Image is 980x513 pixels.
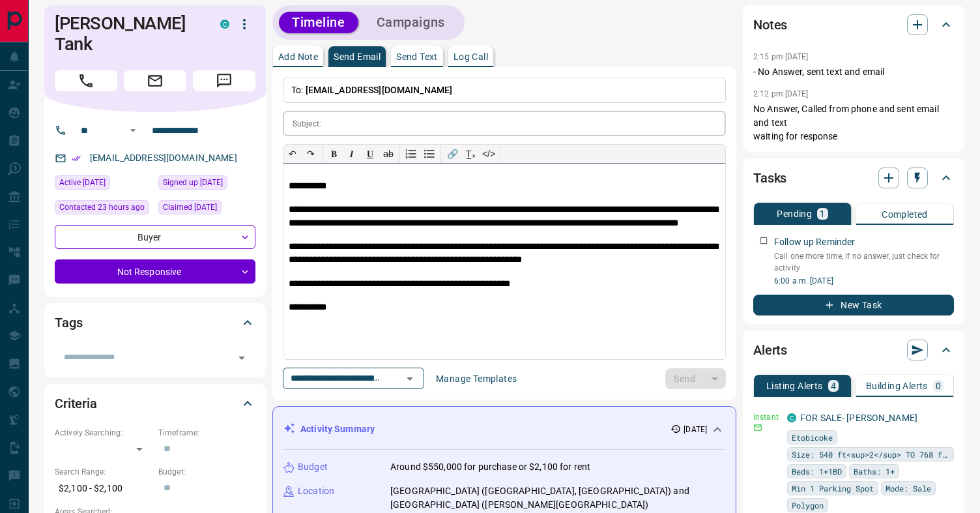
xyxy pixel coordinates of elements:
span: Polygon [792,499,824,512]
div: Tags [55,307,255,338]
button: Manage Templates [428,368,525,389]
p: $2,100 - $2,100 [55,478,152,499]
div: Fri Sep 12 2025 [158,200,255,218]
div: Fri Sep 12 2025 [55,175,152,194]
p: To: [283,78,726,103]
p: 2:12 pm [DATE] [753,89,809,98]
div: Not Responsive [55,259,255,284]
span: Signed up [DATE] [163,176,223,189]
span: [EMAIL_ADDRESS][DOMAIN_NAME] [306,85,453,95]
p: [DATE] [684,424,707,435]
p: - No Answer, sent text and email [753,65,954,79]
p: 1 [820,209,825,218]
span: Call [55,70,117,91]
p: Send Text [396,52,438,61]
div: condos.ca [220,20,229,29]
div: Fri Sep 12 2025 [55,200,152,218]
h1: [PERSON_NAME] Tank [55,13,201,55]
button: ↶ [283,145,302,163]
p: Instant [753,411,779,423]
p: Subject: [293,118,321,130]
span: Beds: 1+1BD [792,465,842,478]
span: Mode: Sale [886,482,931,495]
span: Active [DATE] [59,176,106,189]
p: Budget: [158,466,255,478]
button: ↷ [302,145,320,163]
button: Campaigns [364,12,458,33]
p: Location [298,484,334,498]
span: Etobicoke [792,431,833,444]
button: Timeline [279,12,358,33]
button: Open [125,123,141,138]
button: 𝐔 [361,145,379,163]
p: Search Range: [55,466,152,478]
button: Numbered list [402,145,420,163]
p: Timeframe: [158,427,255,439]
button: New Task [753,295,954,315]
p: 4 [831,381,836,390]
p: Send Email [334,52,381,61]
button: Open [401,370,419,388]
span: Email [124,70,186,91]
div: Activity Summary[DATE] [283,417,725,441]
div: condos.ca [787,413,796,422]
span: Claimed [DATE] [163,201,217,214]
span: Message [193,70,255,91]
p: Call one more time, if no answer, just check for activity [774,250,954,274]
span: Contacted 23 hours ago [59,201,145,214]
p: 0 [936,381,941,390]
span: Min 1 Parking Spot [792,482,874,495]
p: No Answer, Called from phone and sent email and text waiting for response [753,102,954,143]
p: Listing Alerts [766,381,823,390]
span: Baths: 1+ [854,465,895,478]
a: [EMAIL_ADDRESS][DOMAIN_NAME] [90,153,237,163]
span: Size: 540 ft<sup>2</sup> TO 768 ft<sup>2</sup> [792,448,949,461]
p: 2:15 pm [DATE] [753,52,809,61]
p: Log Call [454,52,488,61]
p: Around $550,000 for purchase or $2,100 for rent [390,460,590,474]
button: 🔗 [443,145,461,163]
h2: Alerts [753,340,787,360]
p: 6:00 a.m. [DATE] [774,275,954,287]
button: </> [480,145,498,163]
svg: Email Verified [72,154,81,163]
div: Buyer [55,225,255,249]
div: Criteria [55,388,255,419]
s: ab [383,149,394,159]
button: T̲ₓ [461,145,480,163]
button: Bullet list [420,145,439,163]
p: Follow up Reminder [774,235,855,249]
h2: Notes [753,14,787,35]
button: 𝑰 [343,145,361,163]
p: Completed [882,210,928,219]
a: FOR SALE- [PERSON_NAME] [800,413,917,423]
div: Fri Sep 12 2025 [158,175,255,194]
p: [GEOGRAPHIC_DATA] ([GEOGRAPHIC_DATA], [GEOGRAPHIC_DATA]) and [GEOGRAPHIC_DATA] ([PERSON_NAME][GEO... [390,484,725,512]
h2: Tasks [753,168,786,188]
p: Pending [777,209,812,218]
div: Alerts [753,334,954,366]
h2: Tags [55,312,82,333]
div: split button [665,368,726,389]
h2: Criteria [55,393,97,414]
p: Actively Searching: [55,427,152,439]
button: Open [233,349,251,367]
p: Building Alerts [866,381,928,390]
div: Tasks [753,162,954,194]
button: ab [379,145,397,163]
p: Activity Summary [300,422,375,436]
p: Add Note [278,52,318,61]
span: 𝐔 [367,149,373,159]
div: Notes [753,9,954,40]
button: 𝐁 [324,145,343,163]
svg: Email [753,423,762,432]
p: Budget [298,460,328,474]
